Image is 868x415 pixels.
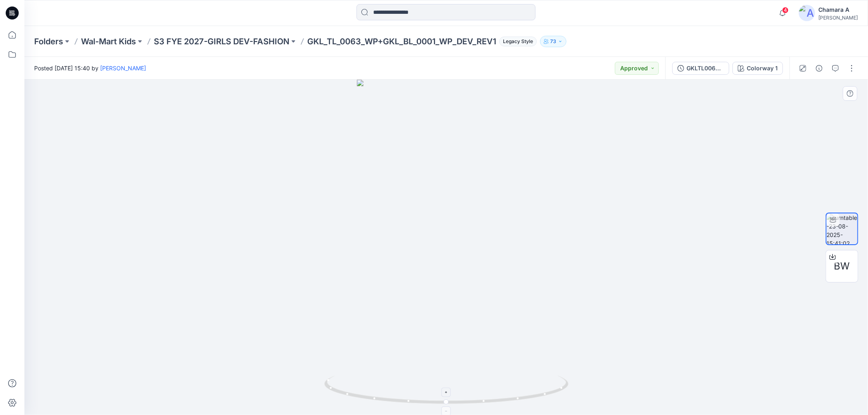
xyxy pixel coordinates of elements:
div: Colorway 1 [747,64,778,73]
button: GKLTL0063WP_GKLBS0007 AS [672,62,729,75]
a: S3 FYE 2027-GIRLS DEV-FASHION [154,36,289,47]
a: Wal-Mart Kids [81,36,136,47]
button: Legacy Style [496,36,537,47]
div: GKLTL0063WP_GKLBS0007 AS [687,64,724,73]
span: BW [834,259,850,274]
button: 73 [540,36,566,47]
span: Legacy Style [499,37,537,46]
p: 73 [550,37,556,46]
div: Chamara A [818,5,858,15]
button: Details [813,62,826,75]
a: Folders [34,36,63,47]
p: GKL_TL_0063_WP+GKL_BL_0001_WP_DEV_REV1 [307,36,496,47]
img: turntable-23-08-2025-15:41:02 [826,213,857,244]
span: 4 [782,7,789,13]
span: Posted [DATE] 15:40 by [34,64,146,72]
button: Colorway 1 [732,62,783,75]
div: [PERSON_NAME] [818,15,858,21]
a: [PERSON_NAME] [100,65,146,72]
img: avatar [799,5,815,21]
